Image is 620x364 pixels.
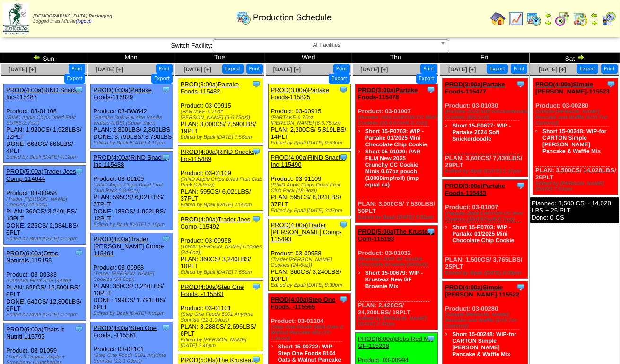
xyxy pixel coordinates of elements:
div: (Krusteaz 2025 GF Double Chocolate Brownie (8/20oz)) [358,256,437,268]
div: Product: 03-01108 PLAN: 1,920CS / 1,928LBS / 12PLT DONE: 663CS / 666LBS / 4PLT [4,84,86,163]
button: Export [329,74,350,84]
div: (Step One Foods 5001 Anytime Sprinkle (12-1.09oz)) [93,353,173,364]
div: Product: 03-01109 PLAN: 595CS / 6,021LBS / 37PLT [268,152,350,216]
img: Tooltip [74,167,84,176]
img: arrowleft.gif [591,11,598,19]
div: Edited by [PERSON_NAME] [DATE] 7:01pm [535,181,618,192]
a: PROD(3:00a)Partake Foods-115829 [93,86,152,101]
span: Logged in as Mfuller [33,14,112,24]
div: Edited by Bpali [DATE] 4:11pm [6,312,86,318]
div: (Simple [PERSON_NAME] Pancake and Waffle (6/10.7oz Cartons)) [445,312,527,329]
button: Print [69,64,85,74]
img: Tooltip [516,181,525,190]
img: Tooltip [252,282,261,291]
a: Short 15-00679: WIP - Krusteaz New GF Brownie Mix [365,270,423,289]
div: Product: 03-00958 PLAN: 360CS / 3,240LBS / 10PLT [268,219,350,291]
div: Product: 03-01032 PLAN: 2,420CS / 24,200LBS / 18PLT [355,226,437,330]
div: (RIND Apple Chips Dried Fruit Club Pack (18-9oz)) [93,182,173,194]
a: PROD(6:00a)Thats It Nutriti-115793 [6,326,64,340]
button: Print [333,64,350,74]
div: Edited by Bpali [DATE] 3:47pm [271,208,350,213]
div: Product: 03-01109 PLAN: 595CS / 6,021LBS / 37PLT DONE: 188CS / 1,902LBS / 12PLT [91,152,173,230]
td: Wed [265,53,352,63]
a: PROD(4:00a)RIND Snacks, Inc-115488 [93,154,169,168]
div: Edited by [PERSON_NAME] [DATE] 2:46pm [181,337,263,348]
div: Product: 03-00958 PLAN: 360CS / 3,240LBS / 10PLT DONE: 199CS / 1,791LBS / 6PLT [91,233,173,319]
a: [DATE] [+] [96,66,123,73]
a: Short 15-00248: WIP-for CARTON Simple [PERSON_NAME] Pancake & Waffle Mix [542,128,606,154]
img: arrowright.gif [577,53,585,61]
a: PROD(4:00a)RIND Snacks, Inc-115487 [6,86,82,101]
div: (PARTAKE-6.75oz [PERSON_NAME] (6-6.75oz)) [271,115,350,126]
a: [DATE] [+] [9,66,36,73]
button: Export [487,64,508,74]
div: Planned: 3,500 CS ~ 14,028 LBS ~ 25 PLT Done: 0 CS [530,197,619,223]
a: PROD(4:00a)Step One Foods, -115561 [93,324,157,339]
img: Tooltip [339,220,348,229]
img: calendarinout.gif [573,11,588,26]
img: Tooltip [161,85,171,94]
div: Product: 03-01030 PLAN: 3,600CS / 7,430LBS / 29PLT [443,78,528,177]
div: Edited by Bpali [DATE] 4:12pm [6,154,86,160]
td: Sun [0,53,87,63]
div: Product: 03-00915 PLAN: 3,000CS / 7,590LBS / 19PLT [178,78,263,143]
a: PROD(4:00a)Step One Foods, -115565 [271,296,336,310]
img: Tooltip [74,85,84,94]
td: Fri [439,53,530,63]
div: Product: 03-00958 PLAN: 360CS / 3,240LBS / 10PLT DONE: 226CS / 2,034LBS / 6PLT [4,166,86,245]
div: Edited by Bpali [DATE] 7:55pm [181,202,263,208]
img: arrowleft.gif [544,11,552,19]
div: Edited by Bpali [DATE] 4:10pm [93,140,173,146]
div: (Trader [PERSON_NAME] Cookies (24-6oz)) [93,271,173,282]
img: Tooltip [161,152,171,162]
div: (Simple [PERSON_NAME] Pancake and Waffle (6/10.7oz Cartons)) [535,109,618,126]
div: Edited by Bpali [DATE] 8:30pm [271,282,350,288]
div: Product: 03-00280 PLAN: 3,500CS / 14,028LBS / 25PLT [533,78,618,195]
img: calendarprod.gif [526,11,541,26]
img: Tooltip [339,85,348,94]
td: Thu [352,53,439,63]
button: Print [511,64,527,74]
span: [DATE] [+] [184,66,211,73]
img: Tooltip [516,79,525,89]
div: Product: 03-00915 PLAN: 2,300CS / 5,819LBS / 14PLT [268,84,350,149]
a: Short 15-P0703: WIP - Partake 01/2025 Mini Chocolate Chip Cookie [365,128,427,148]
img: Tooltip [339,152,348,162]
a: PROD(4:00a)Trader [PERSON_NAME] Comp-115493 [271,221,342,243]
img: Tooltip [426,334,436,343]
button: Export [577,64,598,74]
a: [DATE] [+] [539,66,566,73]
div: Edited by Bpali [DATE] 7:55pm [181,270,263,275]
img: zoroco-logo-small.webp [3,3,29,34]
a: PROD(3:00a)Partake Foods-115483 [445,182,505,196]
a: [DATE] [+] [273,66,301,73]
div: Product: 03-01101 PLAN: 3,288CS / 2,696LBS / 6PLT [178,281,263,351]
a: PROD(3:00a)Partake Foods-115482 [181,81,239,95]
a: PROD(4:00a)Trader Joes Comp-115492 [181,216,251,230]
div: Product: 03-00333 PLAN: 625CS / 12,500LBS / 6PLT DONE: 640CS / 12,800LBS / 6PLT [4,247,86,321]
img: Tooltip [74,248,84,258]
a: PROD(4:00a)RIND Snacks, Inc-115490 [271,154,347,168]
a: PROD(3:00a)Partake Foods-115477 [445,81,505,95]
div: (RIND Apple Chips Dried Fruit Club Pack (18-9oz)) [271,182,350,194]
div: Edited by Bpali [DATE] 8:05pm [445,270,527,276]
div: Edited by Bpali [DATE] 4:12pm [6,236,86,242]
button: Print [420,64,437,74]
button: Export [64,74,86,84]
div: Product: 03-BW642 PLAN: 2,800LBS / 2,800LBS DONE: 3,790LBS / 3,790LBS [91,84,173,149]
img: Tooltip [426,85,436,94]
button: Print [601,64,618,74]
span: All Facilities [217,40,437,51]
a: PROD(3:00a)Partake Foods-115478 [358,86,418,101]
div: (RIND Apple Chips Dried Fruit SUP(6-2.7oz)) [6,115,86,126]
div: Edited by Bpali [DATE] 9:53pm [271,140,350,146]
div: Product: 03-01007 PLAN: 3,000CS / 7,530LBS / 50PLT [355,84,437,223]
img: Tooltip [516,282,525,292]
a: PROD(5:00a)The Krusteaz Com-115193 [358,228,434,242]
img: line_graph.gif [508,11,524,26]
img: Tooltip [252,79,261,89]
a: [DATE] [+] [448,66,476,73]
img: calendarcustomer.gif [601,11,616,26]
